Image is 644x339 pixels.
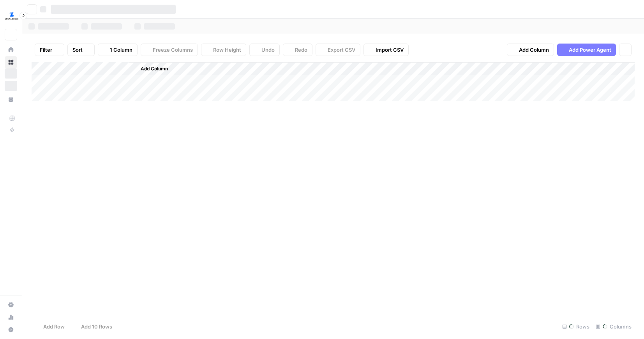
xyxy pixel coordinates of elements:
[67,44,95,56] button: Sort
[328,46,355,54] span: Export CSV
[5,299,17,311] a: Settings
[559,320,593,333] div: Rows
[507,44,554,56] button: Add Column
[141,65,168,72] span: Add Column
[69,320,117,333] button: Add 10 Rows
[5,93,17,106] a: Your Data
[593,320,635,333] div: Columns
[363,44,409,56] button: Import CSV
[72,46,83,54] span: Sort
[249,44,280,56] button: Undo
[153,46,193,54] span: Freeze Columns
[569,46,611,54] span: Add Power Agent
[5,44,17,56] a: Home
[201,44,246,56] button: Row Height
[519,46,549,54] span: Add Column
[131,64,171,74] button: Add Column
[557,44,616,56] button: Add Power Agent
[40,46,52,54] span: Filter
[43,323,65,330] span: Add Row
[98,44,138,56] button: 1 Column
[141,44,198,56] button: Freeze Columns
[316,44,360,56] button: Export CSV
[283,44,312,56] button: Redo
[5,9,19,23] img: LegalZoom Logo
[32,320,69,333] button: Add Row
[295,46,307,54] span: Redo
[376,46,404,54] span: Import CSV
[213,46,241,54] span: Row Height
[5,323,17,336] button: Help + Support
[5,56,17,68] a: Browse
[81,323,112,330] span: Add 10 Rows
[5,311,17,323] a: Usage
[110,46,132,54] span: 1 Column
[261,46,275,54] span: Undo
[5,6,17,26] button: Workspace: LegalZoom
[35,44,64,56] button: Filter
